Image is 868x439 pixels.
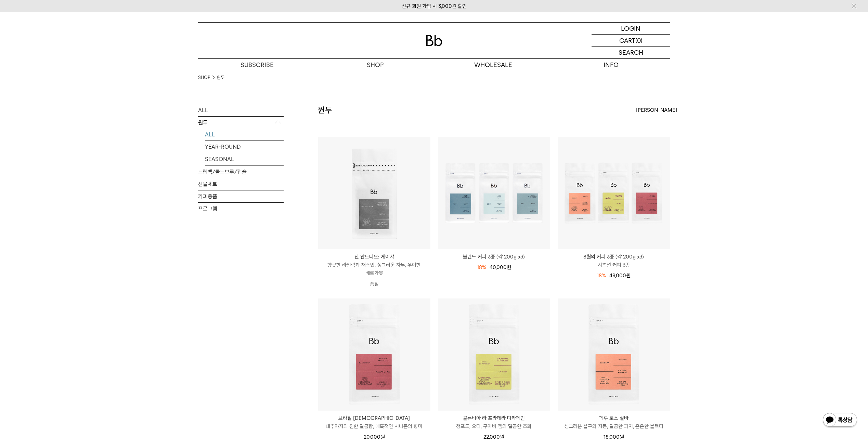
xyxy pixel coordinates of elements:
p: 대추야자의 진한 달콤함, 매혹적인 시나몬의 향미 [318,422,430,430]
p: INFO [552,59,670,71]
img: 카카오톡 채널 1:1 채팅 버튼 [822,412,858,429]
a: 브라질 [DEMOGRAPHIC_DATA] 대추야자의 진한 달콤함, 매혹적인 시나몬의 향미 [318,414,430,430]
p: (0) [635,35,643,46]
a: 블렌드 커피 3종 (각 200g x3) [438,253,550,261]
img: 8월의 커피 3종 (각 200g x3) [558,137,670,249]
span: [PERSON_NAME] [636,106,677,114]
a: 콜롬비아 라 프라데라 디카페인 청포도, 오디, 구아바 잼의 달콤한 조화 [438,414,550,430]
p: 산 안토니오: 게이샤 [318,253,430,261]
a: YEAR-ROUND [205,141,284,153]
img: 로고 [426,35,442,46]
p: CART [619,35,635,46]
p: 향긋한 라일락과 재스민, 싱그러운 자두, 우아한 베르가못 [318,261,430,277]
span: 49,000 [609,272,631,279]
img: 블렌드 커피 3종 (각 200g x3) [438,137,550,249]
p: 원두 [198,117,284,129]
p: 브라질 [DEMOGRAPHIC_DATA] [318,414,430,422]
img: 브라질 사맘바이아 [318,298,430,411]
div: 18% [597,271,606,280]
a: 산 안토니오: 게이샤 향긋한 라일락과 재스민, 싱그러운 자두, 우아한 베르가못 [318,253,430,277]
a: CART (0) [592,35,670,46]
p: LOGIN [621,23,640,34]
img: 페루 로스 실바 [558,298,670,411]
span: 40,000 [490,264,511,270]
p: 8월의 커피 3종 (각 200g x3) [558,253,670,261]
p: 싱그러운 살구와 자몽, 달콤한 퍼지, 은은한 블랙티 [558,422,670,430]
p: WHOLESALE [434,59,552,71]
a: LOGIN [592,23,670,35]
a: 8월의 커피 3종 (각 200g x3) 시즈널 커피 3종 [558,253,670,269]
span: 원 [507,264,511,270]
a: 프로그램 [198,203,284,215]
a: 커피용품 [198,190,284,202]
p: 품절 [318,277,430,291]
a: ALL [205,129,284,141]
p: 페루 로스 실바 [558,414,670,422]
p: 청포도, 오디, 구아바 잼의 달콤한 조화 [438,422,550,430]
a: 드립백/콜드브루/캡슐 [198,166,284,178]
a: ALL [198,104,284,116]
a: SHOP [198,74,210,81]
a: SHOP [316,59,434,71]
img: 산 안토니오: 게이샤 [318,137,430,249]
h2: 원두 [318,104,332,116]
img: 콜롬비아 라 프라데라 디카페인 [438,298,550,411]
a: 페루 로스 실바 싱그러운 살구와 자몽, 달콤한 퍼지, 은은한 블랙티 [558,414,670,430]
a: 선물세트 [198,178,284,190]
span: 원 [626,272,631,279]
p: 시즈널 커피 3종 [558,261,670,269]
a: 원두 [217,74,224,81]
div: 18% [477,263,486,271]
p: SEARCH [619,46,643,58]
a: SUBSCRIBE [198,59,316,71]
a: 신규 회원 가입 시 3,000원 할인 [402,3,467,9]
p: 콜롬비아 라 프라데라 디카페인 [438,414,550,422]
a: SEASONAL [205,153,284,165]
